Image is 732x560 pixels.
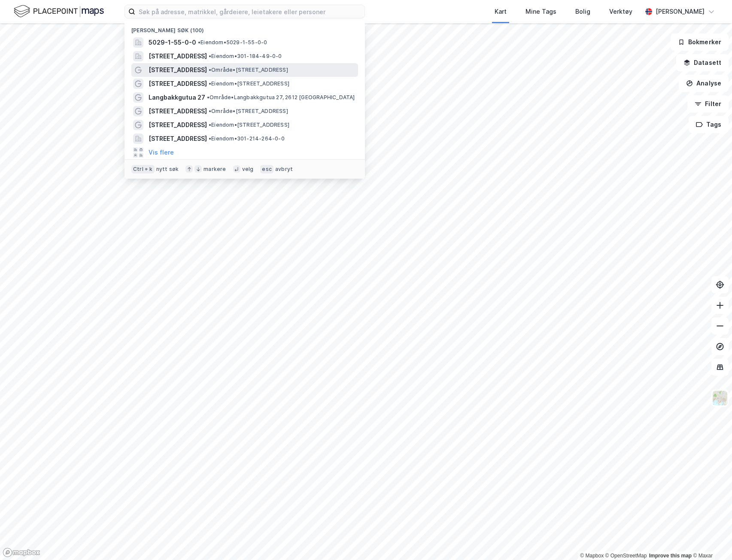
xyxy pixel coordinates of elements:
span: [STREET_ADDRESS] [149,65,207,75]
input: Søk på adresse, matrikkel, gårdeiere, leietakere eller personer [135,5,364,18]
span: • [209,108,211,114]
span: [STREET_ADDRESS] [149,120,207,130]
button: Tags [689,116,729,133]
span: Eiendom • 301-214-264-0-0 [209,135,285,142]
span: [STREET_ADDRESS] [149,79,207,89]
span: Langbakkgutua 27 [149,92,205,103]
div: Kontrollprogram for chat [689,519,732,560]
span: Eiendom • [STREET_ADDRESS] [209,80,289,87]
a: Improve this map [649,553,692,559]
span: Eiendom • [STREET_ADDRESS] [209,122,289,128]
span: [STREET_ADDRESS] [149,51,207,61]
div: Kart [495,6,507,17]
span: • [209,53,211,59]
span: Område • [STREET_ADDRESS] [209,108,288,115]
span: • [198,39,200,46]
img: logo.f888ab2527a4732fd821a326f86c7f29.svg [14,4,104,19]
span: • [209,80,211,87]
button: Analyse [679,75,729,92]
button: Filter [687,95,729,113]
div: Mine Tags [525,6,556,17]
div: Bolig [575,6,590,17]
span: • [209,135,211,142]
div: nytt søk [156,166,179,173]
button: Vis flere [149,147,174,158]
div: Ctrl + k [131,165,155,173]
a: Mapbox homepage [3,548,40,557]
div: avbryt [275,166,293,173]
div: [PERSON_NAME] [656,6,705,17]
div: velg [242,166,254,173]
div: esc [260,165,273,173]
span: [STREET_ADDRESS] [149,134,207,144]
span: Eiendom • 301-184-49-0-0 [209,53,282,60]
span: Område • [STREET_ADDRESS] [209,67,288,73]
div: [PERSON_NAME] søk (100) [125,20,365,36]
span: • [209,67,211,73]
a: OpenStreetMap [605,553,647,559]
a: Mapbox [580,553,604,559]
span: 5029-1-55-0-0 [149,37,196,48]
button: Bokmerker [671,33,729,51]
div: Verktøy [609,6,632,17]
img: Z [712,390,728,406]
div: markere [204,166,226,173]
span: Eiendom • 5029-1-55-0-0 [198,39,267,46]
span: [STREET_ADDRESS] [149,106,207,116]
span: • [207,94,210,100]
button: Datasett [676,54,729,71]
span: • [209,122,211,128]
span: Område • Langbakkgutua 27, 2612 [GEOGRAPHIC_DATA] [207,94,355,101]
iframe: Chat Widget [689,519,732,560]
